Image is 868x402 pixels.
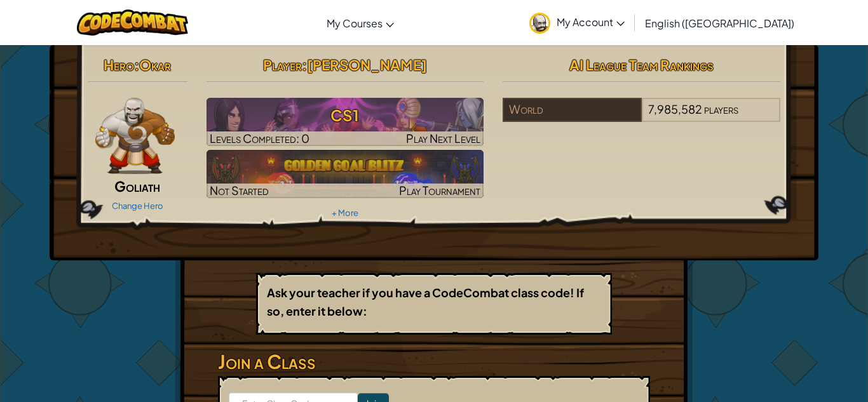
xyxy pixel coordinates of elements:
[503,110,780,124] a: World7,985,582players
[327,17,383,30] span: My Courses
[77,10,188,36] img: CodeCombat logo
[332,208,358,218] a: + More
[302,56,307,74] span: :
[95,98,175,174] img: goliath-pose.png
[139,56,171,74] span: Okar
[207,98,484,146] a: Play Next Level
[639,6,801,40] a: English ([GEOGRAPHIC_DATA])
[210,183,269,198] span: Not Started
[218,347,650,376] h3: Join a Class
[134,56,139,74] span: :
[503,98,641,122] div: World
[557,15,625,29] span: My Account
[114,177,160,195] span: Goliath
[207,101,484,130] h3: CS1
[529,13,550,34] img: avatar
[207,98,484,146] img: CS1
[523,3,631,43] a: My Account
[207,150,484,198] a: Not StartedPlay Tournament
[267,285,584,318] b: Ask your teacher if you have a CodeCombat class code! If so, enter it below:
[210,131,309,145] span: Levels Completed: 0
[569,56,714,74] span: AI League Team Rankings
[207,150,484,198] img: Golden Goal
[112,201,163,211] a: Change Hero
[645,17,794,30] span: English ([GEOGRAPHIC_DATA])
[648,102,702,116] span: 7,985,582
[307,56,427,74] span: [PERSON_NAME]
[104,56,134,74] span: Hero
[320,6,400,40] a: My Courses
[399,183,480,198] span: Play Tournament
[406,131,480,145] span: Play Next Level
[263,56,302,74] span: Player
[704,102,738,116] span: players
